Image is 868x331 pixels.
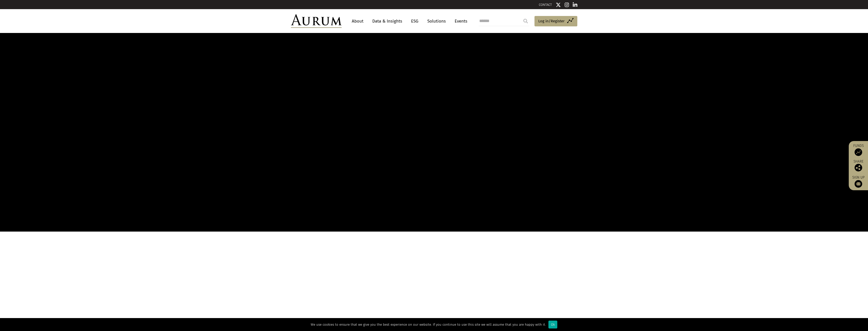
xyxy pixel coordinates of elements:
a: CONTACT [539,3,552,7]
img: Access Funds [855,148,862,156]
div: Ok [548,321,557,328]
div: Share [851,160,865,171]
a: Funds [851,144,865,156]
a: Sign up [851,175,865,188]
img: Linkedin icon [573,2,577,7]
a: Events [452,16,467,26]
a: Log in/Register [534,16,577,27]
img: Sign up to our newsletter [855,180,862,188]
a: Solutions [425,16,448,26]
img: Instagram icon [565,2,569,7]
img: Twitter icon [556,2,561,7]
input: Submit [521,16,531,26]
img: Aurum [291,14,342,28]
a: Data & Insights [370,16,405,26]
span: Log in/Register [538,18,565,24]
a: About [349,16,366,26]
img: Share this post [855,164,862,171]
a: ESG [409,16,421,26]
